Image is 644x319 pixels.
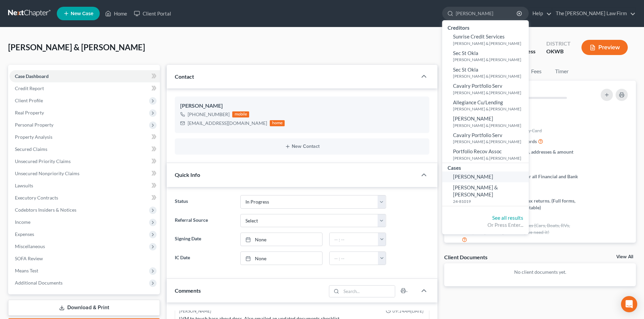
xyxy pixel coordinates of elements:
[180,144,424,149] button: New Contact
[8,300,160,316] a: Download & Print
[9,167,160,180] a: Unsecured Nonpriority Claims
[453,106,527,112] small: [PERSON_NAME] & [PERSON_NAME]
[442,163,529,171] div: Cases
[442,130,529,147] a: Cavalry Portfolio Serv[PERSON_NAME] & [PERSON_NAME]
[450,269,630,275] p: No client documents yet.
[171,251,237,265] label: IC Date
[9,131,160,143] a: Property Analysis
[15,195,58,201] span: Executory Contracts
[442,97,529,114] a: Allegiance Cu/Lending[PERSON_NAME] & [PERSON_NAME]
[15,280,63,286] span: Additional Documents
[442,31,529,48] a: Sunrise Credit Services[PERSON_NAME] & [PERSON_NAME]
[453,83,502,89] span: Cavalry Portfolio Serv
[102,7,130,20] a: Home
[171,233,237,246] label: Signing Date
[621,296,637,312] div: Open Intercom Messenger
[9,155,160,167] a: Unsecured Priority Claims
[442,182,529,206] a: [PERSON_NAME] & [PERSON_NAME]24-81019
[9,70,160,82] a: Case Dashboard
[453,33,505,39] span: Sunrise Credit Services
[180,102,424,110] div: [PERSON_NAME]
[456,7,518,20] input: Search by name...
[453,174,493,180] span: [PERSON_NAME]
[188,120,267,127] div: [EMAIL_ADDRESS][DOMAIN_NAME]
[442,146,529,163] a: Portfolio Recov Assoc[PERSON_NAME] & [PERSON_NAME]
[453,41,527,46] small: [PERSON_NAME] & [PERSON_NAME]
[453,73,527,79] small: [PERSON_NAME] & [PERSON_NAME]
[9,252,160,265] a: SOFA Review
[270,120,285,126] div: home
[546,40,571,48] div: District
[525,65,547,78] a: Fees
[442,113,529,130] a: [PERSON_NAME][PERSON_NAME] & [PERSON_NAME]
[453,184,498,197] span: [PERSON_NAME] & [PERSON_NAME]
[15,73,49,79] span: Case Dashboard
[392,308,424,314] span: 09:14AM[DATE]
[444,254,487,261] div: Client Documents
[175,73,194,80] span: Contact
[15,85,44,91] span: Credit Report
[15,207,76,213] span: Codebtors Insiders & Notices
[15,256,43,261] span: SOFA Review
[341,286,395,297] input: Search...
[442,81,529,97] a: Cavalry Portfolio Serv[PERSON_NAME] & [PERSON_NAME]
[453,148,502,154] span: Portfolio Recov Assoc
[175,287,201,294] span: Comments
[15,134,52,140] span: Property Analysis
[15,243,45,249] span: Miscellaneous
[71,11,93,16] span: New Case
[130,7,174,20] a: Client Portal
[330,252,378,265] input: -- : --
[9,180,160,192] a: Lawsuits
[546,48,571,55] div: OKWB
[616,255,633,259] a: View All
[15,170,79,176] span: Unsecured Nonpriority Claims
[529,7,552,20] a: Help
[453,198,527,204] small: 24-81019
[175,171,200,178] span: Quick Info
[453,132,502,138] span: Cavalry Portfolio Serv
[8,42,145,52] span: [PERSON_NAME] & [PERSON_NAME]
[453,139,527,144] small: [PERSON_NAME] & [PERSON_NAME]
[179,308,211,314] div: [PERSON_NAME]
[453,57,527,62] small: [PERSON_NAME] & [PERSON_NAME]
[232,111,249,117] div: mobile
[552,7,636,20] a: The [PERSON_NAME] Law Firm
[550,65,574,78] a: Timer
[9,82,160,95] a: Credit Report
[453,115,493,122] span: [PERSON_NAME]
[15,219,30,225] span: Income
[15,110,44,115] span: Real Property
[241,233,322,246] a: None
[9,192,160,204] a: Executory Contracts
[188,111,230,118] div: [PHONE_NUMBER]
[442,64,529,81] a: Sec St Okla[PERSON_NAME] & [PERSON_NAME]
[15,122,53,128] span: Personal Property
[453,67,478,73] span: Sec St Okla
[453,50,478,56] span: Sec St Okla
[453,123,527,128] small: [PERSON_NAME] & [PERSON_NAME]
[241,252,322,265] a: None
[15,158,71,164] span: Unsecured Priority Claims
[453,155,527,161] small: [PERSON_NAME] & [PERSON_NAME]
[15,268,38,273] span: Means Test
[15,231,34,237] span: Expenses
[442,171,529,182] a: [PERSON_NAME]
[448,221,523,229] div: Or Press Enter...
[171,214,237,228] label: Referral Source
[581,40,628,55] button: Preview
[330,233,378,246] input: -- : --
[171,195,237,209] label: Status
[15,98,43,103] span: Client Profile
[9,143,160,155] a: Secured Claims
[492,215,523,221] a: See all results
[15,183,33,188] span: Lawsuits
[453,99,503,105] span: Allegiance Cu/Lending
[442,23,529,31] div: Creditors
[15,146,47,152] span: Secured Claims
[453,90,527,96] small: [PERSON_NAME] & [PERSON_NAME]
[442,48,529,64] a: Sec St Okla[PERSON_NAME] & [PERSON_NAME]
